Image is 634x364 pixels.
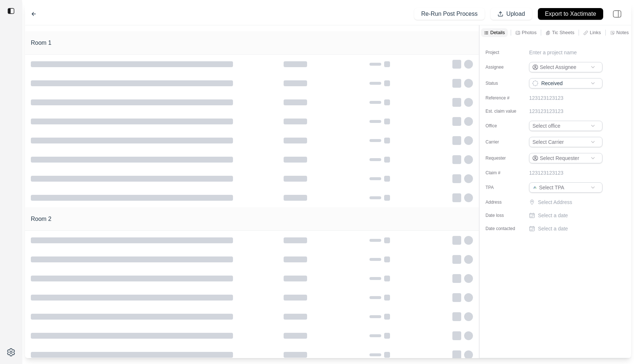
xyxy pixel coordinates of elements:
p: Tic Sheets [552,29,574,36]
p: Photos [522,29,536,36]
p: Upload [506,10,525,18]
label: Date loss [485,212,522,218]
label: Est. claim value [485,108,522,114]
p: Enter a project name [529,49,577,56]
p: 123123123123 [529,94,563,102]
p: Details [490,29,505,36]
p: Export to Xactimate [545,10,596,18]
label: Office [485,123,522,129]
p: Re-Run Post Process [421,10,478,18]
h1: Room 2 [31,215,51,223]
button: Re-Run Post Process [414,8,485,20]
img: right-panel.svg [609,6,625,22]
label: Carrier [485,139,522,145]
p: Links [590,29,601,36]
p: 123123123123 [529,169,563,176]
p: Select a date [538,225,568,232]
p: Select Address [538,199,604,206]
label: Requester [485,155,522,161]
label: Reference # [485,95,522,101]
p: 123123123123 [529,108,563,115]
img: toggle sidebar [7,7,15,15]
button: Upload [491,8,532,20]
button: Export to Xactimate [538,8,603,20]
label: Claim # [485,170,522,176]
p: Notes [616,29,629,36]
label: TPA [485,185,522,190]
h1: Room 1 [31,39,51,47]
label: Date contacted [485,226,522,232]
label: Status [485,80,522,86]
p: Select a date [538,212,568,219]
label: Assignee [485,64,522,70]
label: Project [485,50,522,55]
label: Address [485,199,522,205]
